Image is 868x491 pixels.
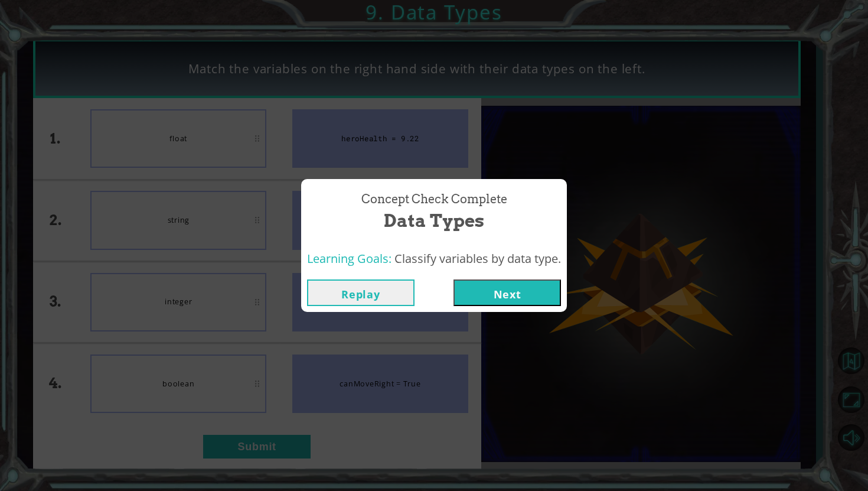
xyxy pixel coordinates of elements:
button: Replay [307,279,415,306]
span: Learning Goals: [307,251,391,266]
button: Next [453,279,561,306]
span: Classify variables by data type. [394,251,561,266]
span: Concept Check Complete [361,191,507,208]
span: Data Types [384,208,484,233]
